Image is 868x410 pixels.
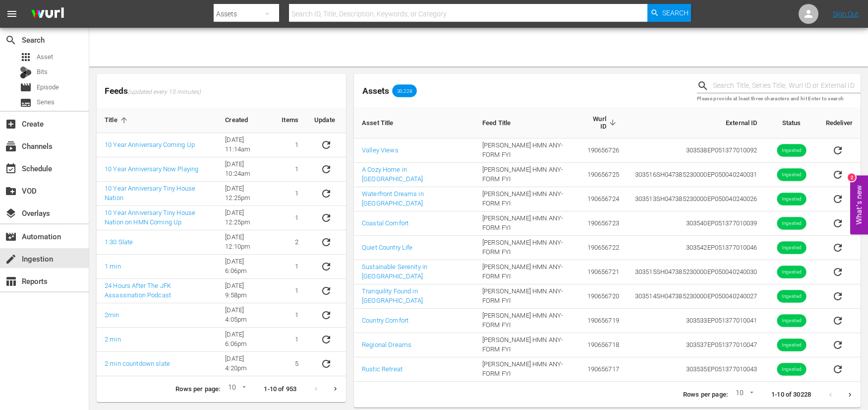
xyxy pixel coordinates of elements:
td: 303537 EP051377010047 [627,333,765,357]
td: [PERSON_NAME] HMN ANY-FORM FYI [474,357,578,382]
p: 1-10 of 30228 [771,390,811,400]
a: Sustainable Serenity in [GEOGRAPHIC_DATA] [362,263,427,280]
a: 10 Year Anniversary Tiny House Nation on HMN Coming Up [105,209,195,226]
td: [PERSON_NAME] HMN ANY-FORM FYI [474,260,578,284]
span: Series [37,97,55,107]
button: Open Feedback Widget [850,176,868,235]
td: 190656723 [578,211,627,236]
img: ans4CAIJ8jUAAAAAAAAAAAAAAAAAAAAAAAAgQb4GAAAAAAAAAAAAAAAAAAAAAAAAJMjXAAAAAAAAAAAAAAAAAAAAAAAAgAT5G... [24,2,71,26]
span: Ingestion [5,253,17,265]
span: Episode [20,81,32,93]
p: 1-10 of 953 [264,385,296,394]
span: Asset Title [362,118,406,127]
span: Search [5,34,17,46]
span: Feeds [97,83,346,99]
td: 1 [274,157,306,182]
a: Valley Views [362,146,399,154]
td: 303540 EP051377010039 [627,211,765,236]
a: 2min [105,311,119,319]
span: Ingested [777,220,806,227]
a: Country Comfort [362,317,408,324]
td: 303538 EP051377010092 [627,138,765,163]
td: 190656726 [578,138,627,163]
span: Schedule [5,163,17,175]
button: Next page [326,379,345,399]
td: 190656720 [578,284,627,309]
th: External ID [627,107,765,138]
a: 2 min [105,336,121,343]
span: Asset [20,51,32,63]
a: Rustic Retreat [362,365,403,373]
input: Search Title, Series Title, Wurl ID or External ID [713,78,861,93]
td: [PERSON_NAME] HMN ANY-FORM FYI [474,236,578,260]
td: 1 [274,328,306,352]
a: Waterfront Dreams in [GEOGRAPHIC_DATA] [362,190,424,207]
a: Tranquility Found in [GEOGRAPHIC_DATA] [362,287,423,304]
td: 303542 EP051377010046 [627,236,765,260]
td: 1 [274,303,306,328]
td: 303535 EP051377010043 [627,357,765,382]
td: [PERSON_NAME] HMN ANY-FORM FYI [474,309,578,333]
td: [DATE] 12:10pm [217,230,274,255]
td: 1 [274,182,306,206]
th: Status [765,107,818,138]
a: Sign Out [833,10,859,18]
span: Create [5,118,17,130]
td: 303533 EP051377010041 [627,309,765,333]
span: Reports [5,275,17,287]
table: sticky table [97,108,346,376]
span: Ingested [777,244,806,252]
p: Rows per page: [175,385,220,394]
span: Automation [5,231,17,243]
span: Title [105,116,130,125]
span: Ingested [777,147,806,154]
td: 190656725 [578,163,627,187]
span: Created [225,116,261,125]
div: 10 [224,382,248,397]
a: 10 Year Anniversary Now Playing [105,165,198,173]
td: 2 [274,230,306,255]
a: 1:30 Slate [105,238,133,246]
td: [DATE] 9:58pm [217,279,274,303]
td: [DATE] 4:05pm [217,303,274,328]
span: Episode [37,82,59,92]
button: Search [647,4,691,22]
table: sticky table [354,107,861,382]
td: 190656719 [578,309,627,333]
td: 1 [274,133,306,157]
td: [PERSON_NAME] HMN ANY-FORM FYI [474,211,578,236]
td: [PERSON_NAME] HMN ANY-FORM FYI [474,333,578,357]
p: Please provide at least three characters and hit Enter to search [697,95,861,103]
span: Bits [37,67,48,77]
th: Feed Title [474,107,578,138]
span: Assets [362,86,389,96]
span: Ingested [777,171,806,179]
td: 190656721 [578,260,627,284]
div: 10 [732,387,755,402]
td: [DATE] 12:25pm [217,182,274,206]
td: 5 [274,352,306,376]
span: menu [6,8,18,20]
th: Items [274,108,306,133]
span: Ingested [777,342,806,349]
td: [DATE] 6:06pm [217,328,274,352]
td: 190656724 [578,187,627,211]
td: 190656718 [578,333,627,357]
th: Update [306,108,346,133]
td: [PERSON_NAME] HMN ANY-FORM FYI [474,163,578,187]
a: 24 Hours After The JFK Assassination Podcast [105,282,171,299]
span: Channels [5,140,17,152]
div: 2 [848,174,856,182]
td: [DATE] 11:14am [217,133,274,157]
td: 303515 SH047385230000 EP050040240030 [627,260,765,284]
td: [PERSON_NAME] HMN ANY-FORM FYI [474,138,578,163]
td: 303514 SH047385230000 EP050040240027 [627,284,765,309]
td: 303516 SH047385230000 EP050040240031 [627,163,765,187]
span: Series [20,97,32,109]
td: [PERSON_NAME] HMN ANY-FORM FYI [474,284,578,309]
span: Overlays [5,207,17,219]
span: (updated every 15 minutes) [128,88,201,96]
td: [DATE] 6:06pm [217,255,274,279]
button: Next page [840,385,860,405]
td: [DATE] 12:25pm [217,206,274,230]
